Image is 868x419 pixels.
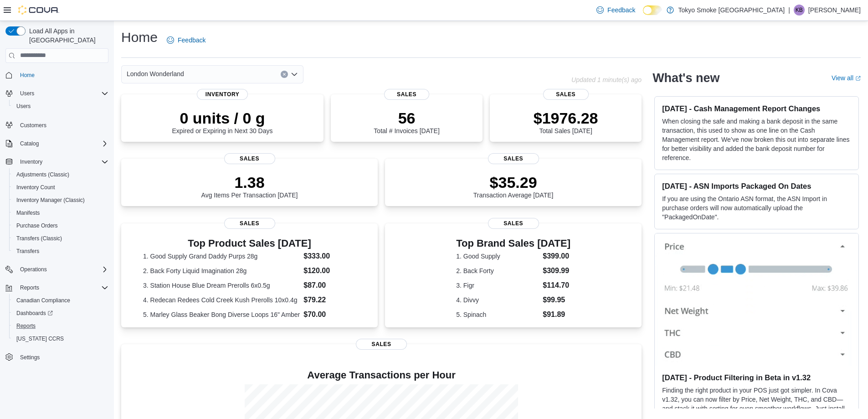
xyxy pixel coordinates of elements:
[143,252,300,261] dt: 1. Good Supply Grand Daddy Purps 28g
[20,266,47,273] span: Operations
[855,76,861,81] svg: External link
[9,181,112,194] button: Inventory Count
[16,297,70,304] span: Canadian Compliance
[178,36,205,45] span: Feedback
[20,122,46,129] span: Customers
[13,207,108,218] span: Manifests
[303,309,356,320] dd: $70.00
[374,109,439,127] p: 56
[16,171,69,178] span: Adjustments (Classic)
[456,295,539,305] dt: 4. Divvy
[172,109,273,127] p: 0 units / 0 g
[788,5,790,16] p: |
[303,251,356,262] dd: $333.00
[2,281,112,294] button: Reports
[488,218,539,229] span: Sales
[16,209,40,217] span: Manifests
[9,219,112,232] button: Purchase Orders
[13,295,108,306] span: Canadian Compliance
[456,238,570,249] h3: Top Brand Sales [DATE]
[2,155,112,168] button: Inventory
[13,333,67,344] a: [US_STATE] CCRS
[13,182,108,193] span: Inventory Count
[143,310,300,319] dt: 5. Marley Glass Beaker Bong Diverse Loops 16" Amber
[20,90,34,97] span: Users
[534,109,598,134] div: Total Sales [DATE]
[13,169,73,180] a: Adjustments (Classic)
[13,195,108,206] span: Inventory Manager (Classic)
[16,120,50,131] a: Customers
[13,246,43,257] a: Transfers
[16,69,108,81] span: Home
[9,194,112,207] button: Inventory Manager (Classic)
[13,321,39,331] a: Reports
[456,310,539,319] dt: 5. Spinach
[16,156,46,167] button: Inventory
[16,264,108,275] span: Operations
[456,252,539,261] dt: 1. Good Supply
[143,266,300,275] dt: 2. Back Forty Liquid Imagination 28g
[121,28,158,47] h1: Home
[543,280,570,291] dd: $114.70
[16,335,64,342] span: [US_STATE] CCRS
[20,158,42,166] span: Inventory
[16,248,39,255] span: Transfers
[20,354,40,361] span: Settings
[13,333,108,344] span: Washington CCRS
[13,182,59,193] a: Inventory Count
[543,89,589,100] span: Sales
[16,119,108,130] span: Customers
[543,309,570,320] dd: $91.89
[13,233,66,244] a: Transfers (Classic)
[18,5,59,15] img: Cova
[5,65,108,388] nav: Complex example
[224,153,275,164] span: Sales
[13,308,56,319] a: Dashboards
[9,207,112,219] button: Manifests
[9,100,112,113] button: Users
[13,101,108,112] span: Users
[9,320,112,332] button: Reports
[13,169,108,180] span: Adjustments (Classic)
[571,76,642,83] p: Updated 1 minute(s) ago
[13,321,108,331] span: Reports
[16,156,108,167] span: Inventory
[374,109,439,134] div: Total # Invoices [DATE]
[16,282,108,293] span: Reports
[16,138,42,149] button: Catalog
[13,220,108,231] span: Purchase Orders
[356,339,407,350] span: Sales
[13,246,108,257] span: Transfers
[303,265,356,276] dd: $120.00
[2,351,112,364] button: Settings
[456,281,539,290] dt: 3. Figr
[143,238,356,249] h3: Top Product Sales [DATE]
[9,307,112,320] a: Dashboards
[16,352,108,363] span: Settings
[2,68,112,82] button: Home
[20,72,35,79] span: Home
[2,118,112,131] button: Customers
[9,245,112,258] button: Transfers
[607,5,635,15] span: Feedback
[16,88,38,99] button: Users
[16,70,38,81] a: Home
[488,153,539,164] span: Sales
[163,31,209,49] a: Feedback
[16,184,55,191] span: Inventory Count
[534,109,598,127] p: $1976.28
[197,89,248,100] span: Inventory
[16,264,51,275] button: Operations
[16,322,36,330] span: Reports
[143,295,300,305] dt: 4. Redecan Redees Cold Creek Kush Prerolls 10x0.4g
[9,332,112,345] button: [US_STATE] CCRS
[13,207,43,218] a: Manifests
[796,5,803,16] span: KB
[456,266,539,275] dt: 2. Back Forty
[201,173,298,191] p: 1.38
[13,308,108,319] span: Dashboards
[794,5,805,16] div: Kathleen Bunt
[16,197,85,204] span: Inventory Manager (Classic)
[662,104,851,113] h3: [DATE] - Cash Management Report Changes
[143,281,300,290] dt: 3. Station House Blue Dream Prerolls 6x0.5g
